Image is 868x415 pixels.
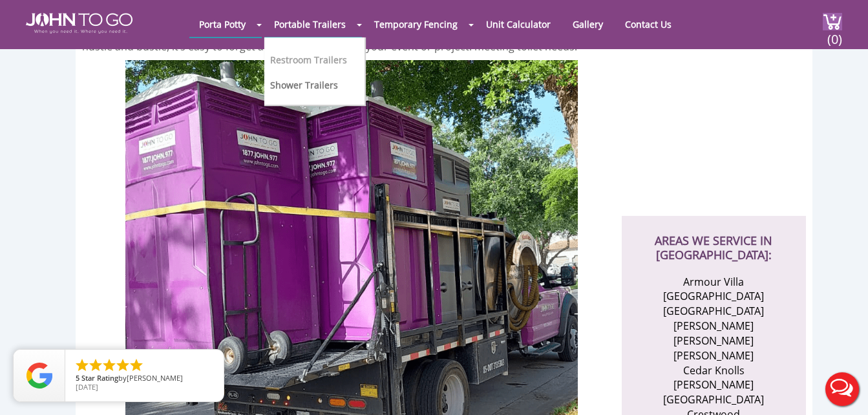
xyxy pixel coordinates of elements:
img: JOHN to go [26,13,132,34]
a: Unit Calculator [476,12,560,37]
span: [DATE] [76,382,98,392]
span: (0) [827,20,842,48]
li: Armour Villa [651,275,777,290]
li: [PERSON_NAME] [651,378,777,392]
img: cart a [823,13,842,30]
li: [PERSON_NAME] [651,348,777,363]
a: Gallery [563,12,613,37]
span: [PERSON_NAME] [127,373,183,383]
li: [GEOGRAPHIC_DATA] [651,392,777,407]
li:  [129,357,144,373]
li: [GEOGRAPHIC_DATA] [651,289,777,304]
li:  [88,357,103,373]
span: 5 [76,373,79,383]
h2: AREAS WE SERVICE IN [GEOGRAPHIC_DATA]: [635,216,793,262]
button: Live Chat [816,363,868,415]
li:  [101,357,117,373]
a: Portable Trailers [264,12,355,37]
li: [PERSON_NAME] [651,319,777,334]
li: [GEOGRAPHIC_DATA] [651,304,777,319]
li:  [115,357,131,373]
span: Star Rating [81,373,118,383]
li: Cedar Knolls [651,363,777,378]
a: Contact Us [615,12,681,37]
li:  [74,357,90,373]
img: Review Rating [26,363,52,388]
span: by [76,374,213,383]
a: Porta Potty [189,12,255,37]
li: [PERSON_NAME] [651,334,777,348]
a: Temporary Fencing [365,12,467,37]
